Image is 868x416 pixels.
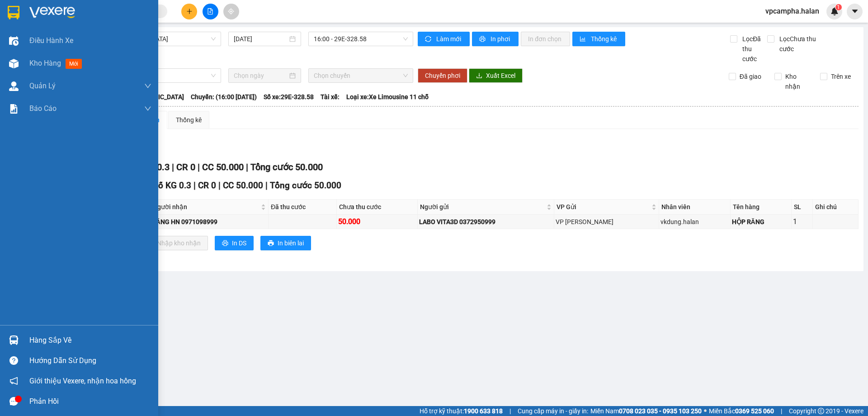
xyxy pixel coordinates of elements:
[9,81,19,91] img: warehouse-icon
[704,409,707,413] span: ⚪️
[776,34,822,54] span: Lọc Chưa thu cước
[818,408,824,414] span: copyright
[486,71,515,81] span: Xuất Excel
[29,80,56,91] span: Quản Lý
[9,104,19,114] img: solution-icon
[246,162,248,172] span: |
[29,59,61,67] span: Kho hàng
[418,68,467,83] button: Chuyển phơi
[782,72,813,91] span: Kho nhận
[9,356,18,365] span: question-circle
[491,34,511,44] span: In phơi
[591,34,618,44] span: Thống kê
[758,5,826,17] span: vpcampha.halan
[269,200,337,215] th: Đã thu cước
[186,8,193,14] span: plus
[580,36,587,43] span: bar-chart
[781,406,782,416] span: |
[419,217,552,227] div: LABO VITA3D 0372950999
[847,4,863,19] button: caret-down
[29,395,151,408] div: Phản hồi
[228,8,234,14] span: aim
[314,32,408,46] span: 16:00 - 29E-328.58
[29,35,73,46] span: Điều hành xe
[338,216,416,227] div: 50.000
[739,34,767,64] span: Lọc Đã thu cước
[198,180,216,191] span: CR 0
[479,36,487,43] span: printer
[29,354,151,368] div: Hướng dẫn sử dụng
[176,162,195,172] span: CR 0
[659,200,731,215] th: Nhân viên
[476,72,482,80] span: download
[709,406,774,416] span: Miền Bắc
[590,406,702,416] span: Miền Nam
[191,92,257,102] span: Chuyến: (16:00 [DATE])
[232,238,246,248] span: In DS
[140,236,208,250] button: downloadNhập kho nhận
[835,4,842,10] sup: 1
[215,236,254,250] button: printerIn DS
[731,200,792,215] th: Tên hàng
[172,162,174,172] span: |
[9,59,19,68] img: warehouse-icon
[8,6,19,19] img: logo-vxr
[518,406,588,416] span: Cung cấp máy in - giấy in:
[264,92,314,102] span: Số xe: 29E-328.58
[202,162,244,172] span: CC 50.000
[234,71,288,81] input: Chọn ngày
[619,407,702,415] strong: 0708 023 035 - 0935 103 250
[735,407,774,415] strong: 0369 525 060
[792,200,812,215] th: SL
[29,103,57,114] span: Báo cáo
[144,82,151,90] span: down
[732,217,790,227] div: HỘP RĂNG
[521,32,570,46] button: In đơn chọn
[9,36,19,46] img: warehouse-icon
[181,4,197,19] button: plus
[223,180,263,191] span: CC 50.000
[260,236,311,250] button: printerIn biên lai
[278,238,304,248] span: In biên lai
[851,7,859,15] span: caret-down
[660,217,729,227] div: vkdung.halan
[556,217,657,227] div: VP [PERSON_NAME]
[270,180,341,191] span: Tổng cước 50.000
[554,215,659,229] td: VP Võ Chí Công
[268,240,274,247] span: printer
[509,406,511,416] span: |
[418,32,470,46] button: syncLàm mới
[265,180,268,191] span: |
[9,335,19,345] img: warehouse-icon
[346,92,429,102] span: Loại xe: Xe Limousine 11 chỗ
[314,69,408,82] span: Chọn chuyến
[436,34,462,44] span: Làm mới
[153,180,191,191] span: Số KG 0.3
[793,216,811,227] div: 1
[250,162,323,172] span: Tổng cước 50.000
[337,200,418,215] th: Chưa thu cước
[736,72,765,81] span: Đã giao
[152,217,267,227] div: RĂNG HN 0971098999
[557,202,650,212] span: VP Gửi
[234,34,288,44] input: 15/09/2025
[66,59,82,69] span: mới
[144,105,151,112] span: down
[472,32,519,46] button: printerIn phơi
[176,115,202,125] div: Thống kê
[203,4,218,19] button: file-add
[469,68,523,83] button: downloadXuất Excel
[193,180,196,191] span: |
[218,180,221,191] span: |
[321,92,340,102] span: Tài xế:
[153,202,259,212] span: Người nhận
[29,334,151,347] div: Hàng sắp về
[207,8,213,14] span: file-add
[572,32,625,46] button: bar-chartThống kê
[827,72,854,81] span: Trên xe
[222,240,228,247] span: printer
[223,4,239,19] button: aim
[830,7,839,15] img: icon-new-feature
[837,4,840,10] span: 1
[29,375,136,387] span: Giới thiệu Vexere, nhận hoa hồng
